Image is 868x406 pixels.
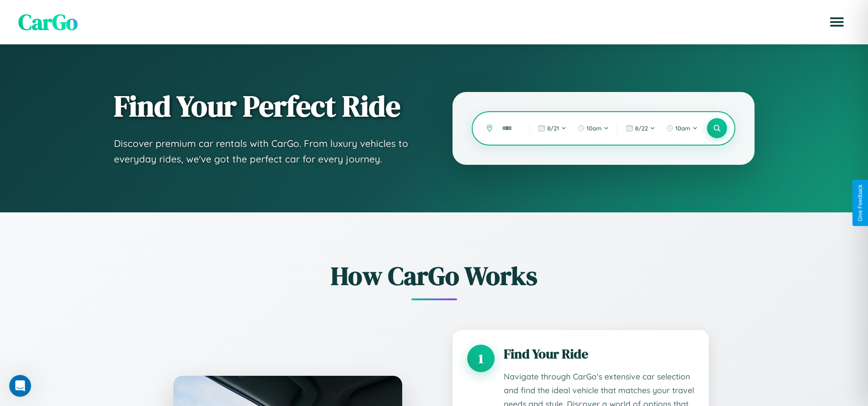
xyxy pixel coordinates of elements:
[18,7,78,37] span: CarGo
[573,121,614,135] button: 10am
[547,125,559,132] span: 8 / 21
[114,90,416,122] h1: Find Your Perfect Ride
[635,125,648,132] span: 8 / 22
[160,258,709,293] h2: How CarGo Works
[675,125,690,132] span: 10am
[621,121,660,135] button: 8/22
[467,345,495,372] div: 1
[662,121,702,135] button: 10am
[857,184,863,222] div: Give Feedback
[534,121,571,135] button: 8/21
[824,9,850,35] button: Open menu
[504,345,694,363] h3: Find Your Ride
[587,125,602,132] span: 10am
[114,136,416,167] p: Discover premium car rentals with CarGo. From luxury vehicles to everyday rides, we've got the pe...
[9,375,31,397] iframe: Intercom live chat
